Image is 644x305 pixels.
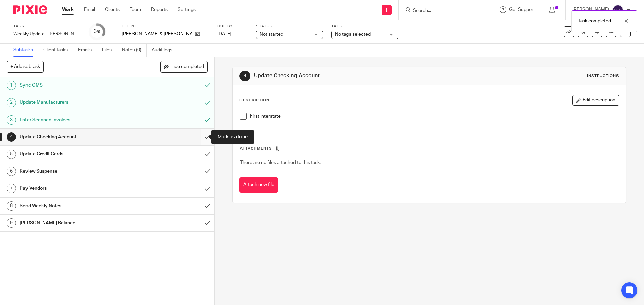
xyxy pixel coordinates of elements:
a: Emails [78,44,97,57]
div: Weekly Update - [PERSON_NAME] [13,31,80,37]
h1: Update Manufacturers [20,97,136,107]
a: Notes (0) [122,44,147,57]
a: Team [130,6,141,13]
p: [PERSON_NAME] & [PERSON_NAME] [122,31,192,37]
h1: Enter Scanned Invoices [20,115,136,125]
h1: Send Weekly Notes [20,201,136,211]
span: No tags selected [335,32,371,37]
span: Attachments [240,147,272,150]
small: /9 [97,30,100,34]
label: Status [256,24,323,29]
button: Edit description [572,95,619,106]
img: Pixie [13,5,47,14]
a: Clients [105,6,120,13]
div: 9 [7,218,16,228]
div: 7 [7,184,16,193]
a: Client tasks [43,44,73,57]
span: Not started [260,32,283,37]
p: Task completed. [578,18,612,24]
label: Client [122,24,209,29]
a: Reports [151,6,168,13]
div: 3 [94,28,100,35]
div: 6 [7,167,16,176]
button: Hide completed [160,61,208,72]
label: Due by [217,24,248,29]
div: Weekly Update - Browning [13,31,80,37]
div: 1 [7,81,16,90]
h1: Sync OMS [20,80,136,90]
h1: Update Checking Account [254,72,444,79]
h1: Pay Vendors [20,183,136,194]
a: Email [84,6,95,13]
span: Hide completed [170,64,204,70]
a: Settings [178,6,196,13]
div: 5 [7,150,16,159]
h1: [PERSON_NAME] Balance [20,218,136,228]
span: [DATE] [217,32,231,36]
label: Task [13,24,80,29]
p: First Interstate [250,113,619,120]
img: svg%3E [612,5,623,15]
a: Subtasks [13,44,38,57]
a: Audit logs [152,44,177,57]
button: Attach new file [239,177,278,193]
a: Files [102,44,117,57]
div: 4 [239,71,250,81]
div: 8 [7,201,16,211]
a: Work [62,6,74,13]
button: + Add subtask [7,61,44,72]
p: Description [239,98,269,103]
div: 4 [7,132,16,142]
h1: Review Suspense [20,166,136,176]
div: 2 [7,98,16,107]
div: 3 [7,115,16,125]
h1: Update Checking Account [20,132,136,142]
span: There are no files attached to this task. [240,160,321,165]
h1: Update Credit Cards [20,149,136,159]
div: Instructions [587,73,619,79]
